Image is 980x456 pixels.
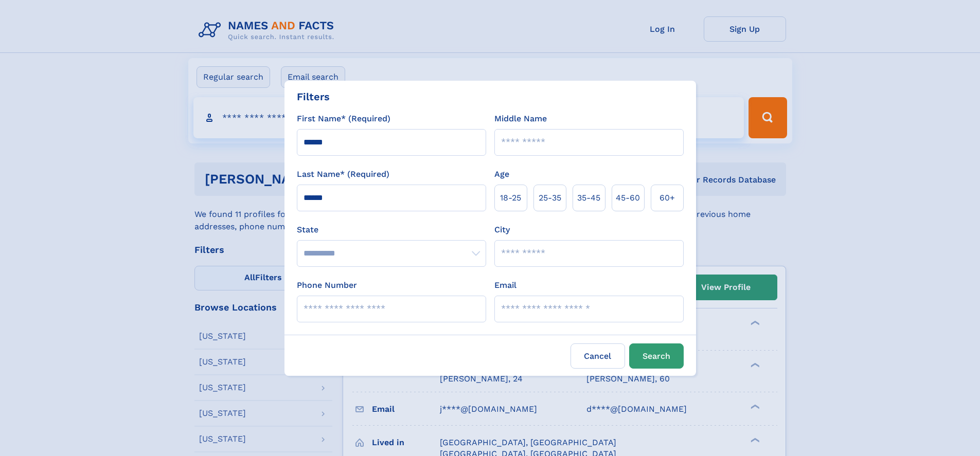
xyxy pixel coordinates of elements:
[297,113,390,125] label: First Name* (Required)
[616,192,640,204] span: 45‑60
[577,192,600,204] span: 35‑45
[297,168,389,180] label: Last Name* (Required)
[297,279,357,291] label: Phone Number
[494,113,547,125] label: Middle Name
[629,343,684,369] button: Search
[494,279,516,291] label: Email
[297,89,330,104] div: Filters
[494,224,510,236] label: City
[494,168,509,180] label: Age
[539,192,561,204] span: 25‑35
[297,224,486,236] label: State
[571,343,625,369] label: Cancel
[500,192,521,204] span: 18‑25
[660,192,675,204] span: 60+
